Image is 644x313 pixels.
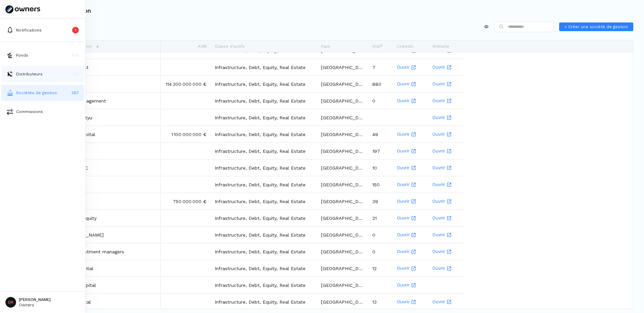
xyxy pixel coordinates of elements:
[75,27,76,33] p: 1
[317,76,368,92] div: [GEOGRAPHIC_DATA]
[1,85,84,101] button: asset-managersSociétés de gestion367
[211,176,317,193] div: Infrastructure, Debt, Equity, Real Estate
[397,227,424,243] a: Ouvrir
[317,176,368,193] div: [GEOGRAPHIC_DATA]
[432,177,460,192] a: Ouvrir
[368,260,393,276] div: 12
[211,126,317,142] div: Infrastructure, Debt, Equity, Real Estate
[397,210,424,226] a: Ouvrir
[16,52,28,58] p: Fonds
[368,76,393,92] div: 880
[368,143,393,159] div: 197
[432,244,460,259] a: Ouvrir
[368,210,393,226] div: 21
[432,227,460,243] a: Ouvrir
[1,47,84,63] button: fundsFonds525
[19,298,51,302] p: [PERSON_NAME]
[211,294,317,310] div: Infrastructure, Debt, Equity, Real Estate
[317,92,368,109] div: [GEOGRAPHIC_DATA]
[317,277,368,293] div: [GEOGRAPHIC_DATA]
[432,143,460,159] a: Ouvrir
[317,210,368,226] div: [GEOGRAPHIC_DATA]
[432,59,460,75] a: Ouvrir
[317,260,368,276] div: [GEOGRAPHIC_DATA]
[397,193,424,209] a: Ouvrir
[1,22,84,38] button: Notifications1
[432,210,460,226] a: Ouvrir
[368,160,393,176] div: 10
[368,59,393,75] div: 7
[368,243,393,260] div: 0
[211,260,317,276] div: Infrastructure, Debt, Equity, Real Estate
[432,193,460,209] a: Ouvrir
[368,227,393,243] div: 0
[161,76,211,92] div: 114 300 000 000 €
[1,104,84,120] button: commissionsCommissions
[7,71,13,77] img: distributors
[321,44,330,49] span: Pays
[317,243,368,260] div: [GEOGRAPHIC_DATA]
[432,110,460,125] a: Ouvrir
[397,93,424,109] a: Ouvrir
[16,109,43,115] p: Commissions
[211,227,317,243] div: Infrastructure, Debt, Equity, Real Estate
[73,71,79,77] p: 153
[368,126,393,142] div: 49
[397,44,414,49] span: Linkedin
[19,303,51,307] p: Owners
[71,90,79,96] p: 367
[1,66,84,82] button: distributorsDistributeurs153
[211,59,317,75] div: Infrastructure, Debt, Equity, Real Estate
[432,93,460,109] a: Ouvrir
[16,90,57,96] p: Sociétés de gestion
[368,176,393,193] div: 150
[432,260,460,276] a: Ouvrir
[317,109,368,126] div: [GEOGRAPHIC_DATA]
[5,297,16,308] span: DR
[397,76,424,92] a: Ouvrir
[215,44,245,49] span: Classe d'actifs
[317,294,368,310] div: [GEOGRAPHIC_DATA]
[211,210,317,226] div: Infrastructure, Debt, Equity, Real Estate
[368,193,393,209] div: 39
[397,244,424,259] a: Ouvrir
[397,59,424,75] a: Ouvrir
[317,59,368,75] div: [GEOGRAPHIC_DATA]
[211,277,317,293] div: Infrastructure, Debt, Equity, Real Estate
[368,92,393,109] div: 0
[559,22,633,31] button: + Créer une société de gestion
[565,24,628,30] span: + Créer une société de gestion
[211,160,317,176] div: Infrastructure, Debt, Equity, Real Estate
[161,193,211,209] div: 750 000 000 €
[317,227,368,243] div: [GEOGRAPHIC_DATA]
[72,52,79,58] p: 525
[211,92,317,109] div: Infrastructure, Debt, Equity, Real Estate
[397,126,424,142] a: Ouvrir
[397,277,424,293] a: Ouvrir
[397,294,424,310] a: Ouvrir
[397,177,424,192] a: Ouvrir
[16,27,42,33] p: Notifications
[317,160,368,176] div: [GEOGRAPHIC_DATA]
[65,248,124,255] a: AXA Investment managers
[397,260,424,276] a: Ouvrir
[432,126,460,142] a: Ouvrir
[432,76,460,92] a: Ouvrir
[397,160,424,176] a: Ouvrir
[16,71,43,77] p: Distributeurs
[317,193,368,209] div: [GEOGRAPHIC_DATA]
[211,243,317,260] div: Infrastructure, Debt, Equity, Real Estate
[432,44,449,49] span: Website
[432,160,460,176] a: Ouvrir
[7,52,13,59] img: funds
[211,193,317,209] div: Infrastructure, Debt, Equity, Real Estate
[198,44,207,49] span: AUM
[211,76,317,92] div: Infrastructure, Debt, Equity, Real Estate
[211,143,317,159] div: Infrastructure, Debt, Equity, Real Estate
[397,143,424,159] a: Ouvrir
[7,89,13,96] img: asset-managers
